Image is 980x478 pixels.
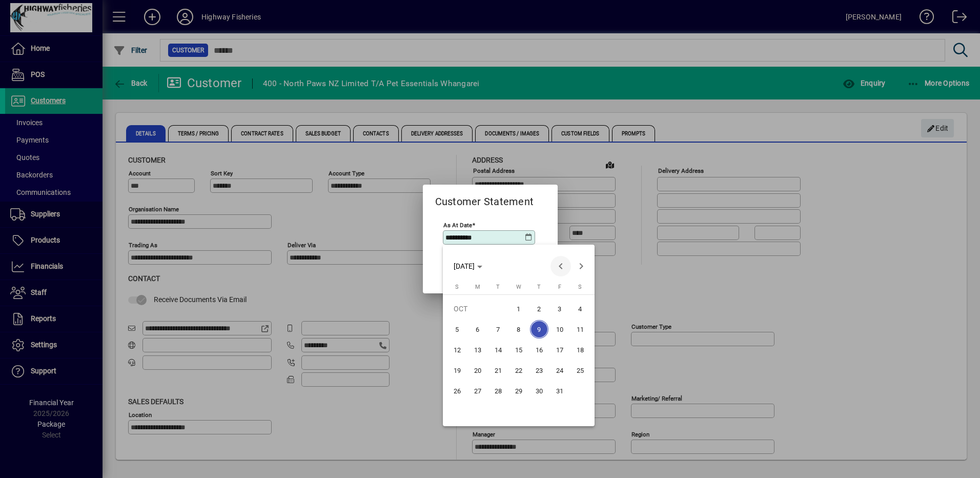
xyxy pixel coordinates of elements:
[488,360,508,381] button: Tue Oct 21 2025
[509,300,528,318] span: 1
[447,381,467,401] button: Sun Oct 26 2025
[537,284,541,290] span: T
[467,381,488,401] button: Mon Oct 27 2025
[529,360,549,381] button: Thu Oct 23 2025
[467,340,488,360] button: Mon Oct 13 2025
[496,284,500,290] span: T
[489,320,507,338] span: 7
[529,298,549,319] button: Thu Oct 02 2025
[570,319,590,340] button: Sat Oct 11 2025
[530,341,548,359] span: 16
[570,340,590,360] button: Sat Oct 18 2025
[508,340,529,360] button: Wed Oct 15 2025
[508,298,529,319] button: Wed Oct 01 2025
[571,300,589,318] span: 4
[509,382,528,400] span: 29
[550,382,569,400] span: 31
[508,360,529,381] button: Wed Oct 22 2025
[509,341,528,359] span: 15
[467,360,488,381] button: Mon Oct 20 2025
[558,284,561,290] span: F
[529,340,549,360] button: Thu Oct 16 2025
[530,300,548,318] span: 2
[468,361,487,380] span: 20
[489,341,507,359] span: 14
[450,257,486,275] button: Choose month and year
[447,298,508,319] td: OCT
[550,320,569,338] span: 10
[571,341,589,359] span: 18
[571,361,589,380] span: 25
[475,284,480,290] span: M
[571,256,591,276] button: Next month
[571,320,589,338] span: 11
[549,340,570,360] button: Fri Oct 17 2025
[570,360,590,381] button: Sat Oct 25 2025
[468,341,487,359] span: 13
[489,361,507,380] span: 21
[488,340,508,360] button: Tue Oct 14 2025
[550,256,571,276] button: Previous month
[489,382,507,400] span: 28
[448,341,466,359] span: 12
[468,382,487,400] span: 27
[578,284,582,290] span: S
[447,360,467,381] button: Sun Oct 19 2025
[549,319,570,340] button: Fri Oct 10 2025
[509,361,528,380] span: 22
[549,298,570,319] button: Fri Oct 03 2025
[530,361,548,380] span: 23
[530,382,548,400] span: 30
[488,381,508,401] button: Tue Oct 28 2025
[516,284,521,290] span: W
[488,319,508,340] button: Tue Oct 07 2025
[550,361,569,380] span: 24
[467,319,488,340] button: Mon Oct 06 2025
[529,319,549,340] button: Thu Oct 09 2025
[550,341,569,359] span: 17
[529,381,549,401] button: Thu Oct 30 2025
[549,381,570,401] button: Fri Oct 31 2025
[549,360,570,381] button: Fri Oct 24 2025
[468,320,487,338] span: 6
[455,284,459,290] span: S
[447,319,467,340] button: Sun Oct 05 2025
[508,319,529,340] button: Wed Oct 08 2025
[448,382,466,400] span: 26
[550,300,569,318] span: 3
[508,381,529,401] button: Wed Oct 29 2025
[570,298,590,319] button: Sat Oct 04 2025
[448,361,466,380] span: 19
[509,320,528,338] span: 8
[454,262,475,270] span: [DATE]
[448,320,466,338] span: 5
[447,340,467,360] button: Sun Oct 12 2025
[530,320,548,338] span: 9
